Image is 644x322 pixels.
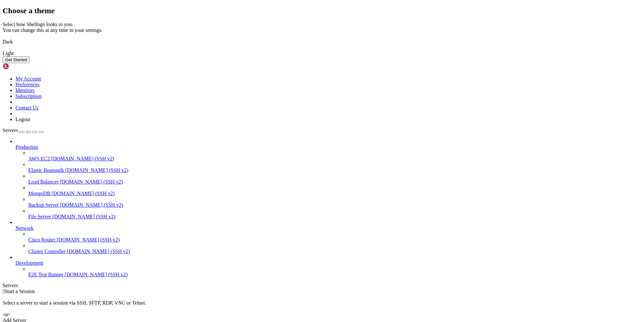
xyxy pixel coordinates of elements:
[15,254,641,278] li: Development
[28,214,641,220] a: File Server [DOMAIN_NAME] (SSH v2)
[3,56,30,63] button: Get Started
[28,249,641,254] a: Cluster Controller [DOMAIN_NAME] (SSH v2)
[28,243,641,254] li: Cluster Controller [DOMAIN_NAME] (SSH v2)
[65,167,128,173] span: [DOMAIN_NAME] (SSH v2)
[3,283,641,289] div: Servers
[15,225,641,231] a: Network
[28,156,641,162] a: AWS EC2 [DOMAIN_NAME] (SSH v2)
[15,260,641,266] a: Development
[28,167,64,173] span: Elastic Beanstalk
[60,179,123,185] span: [DOMAIN_NAME] (SSH v2)
[28,266,641,278] li: E2E Test Runner [DOMAIN_NAME] (SSH v2)
[15,220,641,254] li: Network
[28,185,641,196] li: MongoDB [DOMAIN_NAME] (SSH v2)
[15,93,42,99] a: Subscription
[28,156,50,161] span: AWS EC2
[15,117,30,122] a: Logout
[28,191,641,196] a: MongoDB [DOMAIN_NAME] (SSH v2)
[15,76,41,81] a: My Account
[5,289,35,294] span: Start a Session
[28,173,641,185] li: Load Balancer [DOMAIN_NAME] (SSH v2)
[3,6,641,15] h2: Choose a theme
[3,39,641,45] div: Dark
[3,22,641,33] div: Select how Shellngn looks to you. You can change this at any time in your settings.
[52,191,115,196] span: [DOMAIN_NAME] (SSH v2)
[57,237,120,242] span: [DOMAIN_NAME] (SSH v2)
[3,128,44,133] a: Servers
[51,156,114,161] span: [DOMAIN_NAME] (SSH v2)
[3,51,641,56] div: Light
[3,128,18,133] span: Servers
[28,249,66,254] span: Cluster Controller
[15,144,641,150] a: Production
[15,144,38,150] span: Production
[3,63,40,70] img: Shellngn
[52,214,116,219] span: [DOMAIN_NAME] (SSH v2)
[28,237,55,242] span: Cisco Router
[15,82,40,87] a: Preferences
[28,272,641,278] a: E2E Test Runner [DOMAIN_NAME] (SSH v2)
[28,196,641,208] li: Backup Server [DOMAIN_NAME] (SSH v2)
[3,294,641,317] div: Select a server to start a session via SSH, SFTP, RDP, VNC or Telnet. -or-
[65,272,128,277] span: [DOMAIN_NAME] (SSH v2)
[28,208,641,220] li: File Server [DOMAIN_NAME] (SSH v2)
[28,162,641,173] li: Elastic Beanstalk [DOMAIN_NAME] (SSH v2)
[28,150,641,162] li: AWS EC2 [DOMAIN_NAME] (SSH v2)
[67,249,130,254] span: [DOMAIN_NAME] (SSH v2)
[28,231,641,243] li: Cisco Router [DOMAIN_NAME] (SSH v2)
[15,138,641,220] li: Production
[28,214,51,219] span: File Server
[28,272,63,277] span: E2E Test Runner
[15,105,39,110] a: Contact Us
[28,202,59,208] span: Backup Server
[28,167,641,173] a: Elastic Beanstalk [DOMAIN_NAME] (SSH v2)
[15,225,33,231] span: Network
[15,88,35,93] a: Identities
[15,260,43,266] span: Development
[28,179,641,185] a: Load Balancer [DOMAIN_NAME] (SSH v2)
[60,202,123,208] span: [DOMAIN_NAME] (SSH v2)
[28,237,641,243] a: Cisco Router [DOMAIN_NAME] (SSH v2)
[28,202,641,208] a: Backup Server [DOMAIN_NAME] (SSH v2)
[3,289,5,294] span: 
[28,179,59,185] span: Load Balancer
[28,191,50,196] span: MongoDB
